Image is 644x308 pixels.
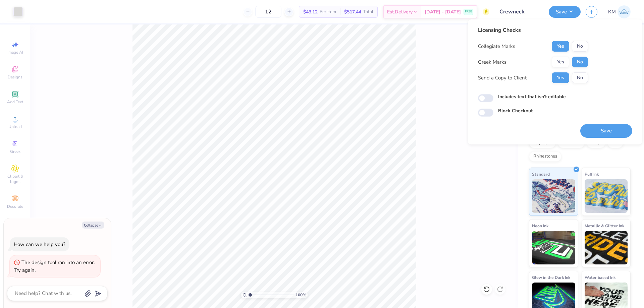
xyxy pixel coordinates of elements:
button: Yes [552,57,569,67]
img: Standard [532,179,575,213]
button: Save [549,6,581,18]
span: Decorate [7,204,23,209]
span: Neon Ink [532,222,548,229]
button: Yes [552,41,569,52]
span: [DATE] - [DATE] [425,8,461,15]
input: Untitled Design [494,5,544,18]
span: Puff Ink [585,171,599,178]
span: Image AI [7,50,23,55]
img: Karl Michael Narciza [618,5,631,18]
div: Greek Marks [478,58,506,66]
img: Metallic & Glitter Ink [585,231,628,264]
label: Block Checkout [498,107,533,114]
button: No [572,57,588,67]
span: Greek [10,149,20,154]
button: Yes [552,72,569,83]
img: Neon Ink [532,231,575,264]
span: Water based Ink [585,274,615,281]
div: Licensing Checks [478,26,588,34]
span: FREE [465,9,472,14]
span: KM [608,8,616,16]
button: Collapse [82,222,104,229]
span: Metallic & Glitter Ink [585,222,624,229]
a: KM [608,5,631,18]
div: Send a Copy to Client [478,74,527,82]
button: No [572,41,588,52]
span: $43.12 [303,8,318,15]
div: How can we help you? [14,241,65,248]
label: Includes text that isn't editable [498,93,566,100]
img: Puff Ink [585,179,628,213]
span: Total [363,8,373,15]
span: Standard [532,171,550,178]
div: Rhinestones [529,151,561,162]
div: Collegiate Marks [478,43,515,50]
span: $517.44 [344,8,361,15]
span: Designs [8,74,22,80]
span: 100 % [296,292,306,298]
span: Per Item [320,8,336,15]
span: Glow in the Dark Ink [532,274,570,281]
span: Clipart & logos [3,174,27,184]
button: No [572,72,588,83]
span: Est. Delivery [387,8,413,15]
input: – – [255,6,281,18]
button: Save [580,124,632,138]
span: Upload [8,124,22,129]
span: Add Text [7,99,23,105]
div: The design tool ran into an error. Try again. [14,259,95,273]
